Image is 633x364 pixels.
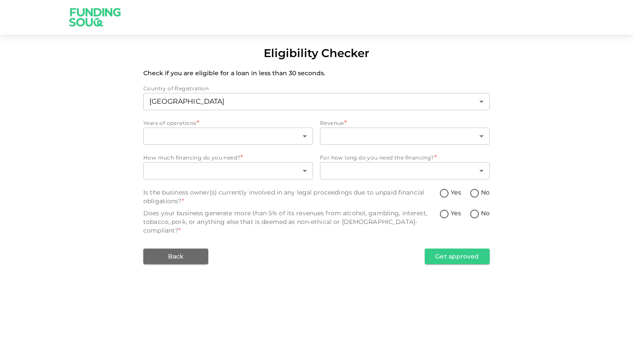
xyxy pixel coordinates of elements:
[451,188,461,197] span: Yes
[143,120,197,126] span: Years of operations
[143,154,240,161] span: How much financing do you need?
[143,188,439,205] div: Is the business owner(s) currently involved in any legal proceedings due to unpaid financial obli...
[320,120,344,126] span: Revenue
[264,45,369,62] div: Eligibility Checker
[143,128,313,145] div: yearsOfOperations
[143,162,313,179] div: howMuchAmountNeeded
[425,249,490,264] button: Get approved
[451,209,461,218] span: Yes
[143,249,208,264] button: Back
[320,128,490,145] div: revenue
[481,188,490,197] span: No
[320,162,490,179] div: howLongFinancing
[143,93,490,110] div: countryOfRegistration
[481,209,490,218] span: No
[143,85,209,92] span: Country of Registration
[143,69,490,77] p: Check if you are eligible for a loan in less than 30 seconds.
[143,209,439,235] div: Does your business generate more than 5% of its revenues from alcohol, gambling, interest, tobacc...
[320,154,434,161] span: For how long do you need the financing?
